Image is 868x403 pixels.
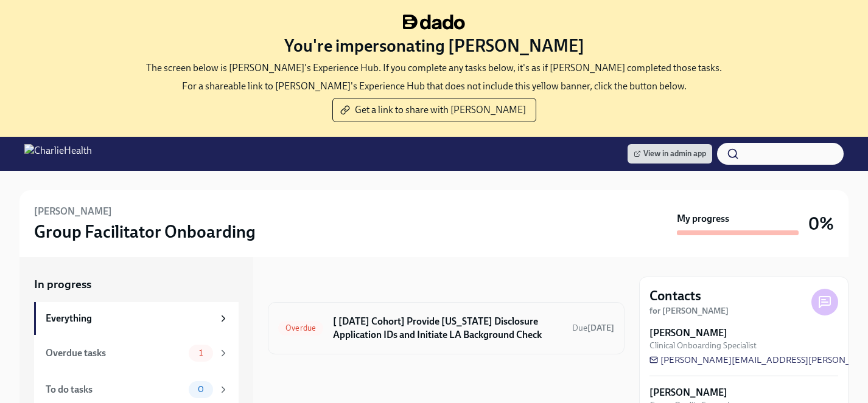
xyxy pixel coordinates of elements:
[278,312,614,344] a: Overdue[ [DATE] Cohort] Provide [US_STATE] Disclosure Application IDs and Initiate LA Background ...
[146,61,722,75] p: The screen below is [PERSON_NAME]'s Experience Hub. If you complete any tasks below, it's as if [...
[46,346,184,360] div: Overdue tasks
[649,326,727,340] strong: [PERSON_NAME]
[34,205,112,218] h6: [PERSON_NAME]
[333,315,562,342] h6: [ [DATE] Cohort] Provide [US_STATE] Disclosure Application IDs and Initiate LA Background Check
[403,15,465,30] img: dado
[34,302,239,335] a: Everything
[343,104,526,116] span: Get a link to share with [PERSON_NAME]
[649,386,727,399] strong: [PERSON_NAME]
[649,340,757,351] span: Clinical Onboarding Specialist
[649,287,701,305] h4: Contacts
[332,98,536,122] button: Get a link to share with [PERSON_NAME]
[649,306,729,316] strong: for [PERSON_NAME]
[34,277,239,292] a: In progress
[278,323,323,332] span: Overdue
[192,348,210,357] span: 1
[572,323,614,333] span: Due
[572,322,614,334] span: September 25th, 2025 10:00
[46,312,213,325] div: Everything
[634,148,706,160] span: View in admin app
[284,35,584,57] h3: You're impersonating [PERSON_NAME]
[34,335,239,371] a: Overdue tasks1
[24,144,92,164] img: CharlieHealth
[268,277,325,292] div: In progress
[191,385,211,394] span: 0
[628,144,712,164] a: View in admin app
[34,221,256,243] h3: Group Facilitator Onboarding
[677,212,729,226] strong: My progress
[46,383,184,396] div: To do tasks
[587,323,614,333] strong: [DATE]
[808,213,834,235] h3: 0%
[182,80,687,93] p: For a shareable link to [PERSON_NAME]'s Experience Hub that does not include this yellow banner, ...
